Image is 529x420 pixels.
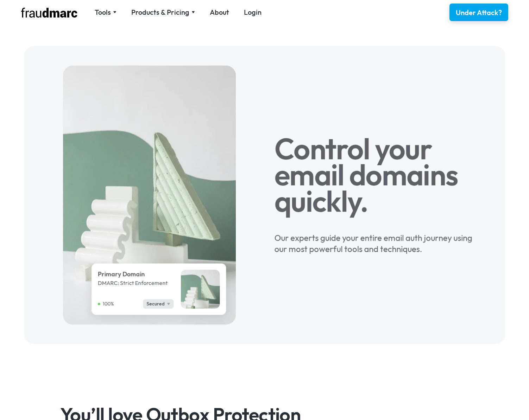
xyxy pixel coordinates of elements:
[244,7,262,17] a: Login
[131,7,189,17] div: Products & Pricing
[456,8,502,18] div: Under Attack?
[210,7,229,17] a: About
[95,7,111,17] div: Tools
[274,136,486,214] h1: Control your email domains quickly.
[97,270,173,279] div: Primary Domain
[449,4,508,21] a: Under Attack?
[146,300,164,308] div: Secured
[97,279,173,287] div: DMARC: Strict Enforcement
[131,7,195,17] div: Products & Pricing
[102,300,114,308] div: 100%
[95,7,116,17] div: Tools
[274,222,486,254] div: Our experts guide your entire email auth journey using our most powerful tools and techniques.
